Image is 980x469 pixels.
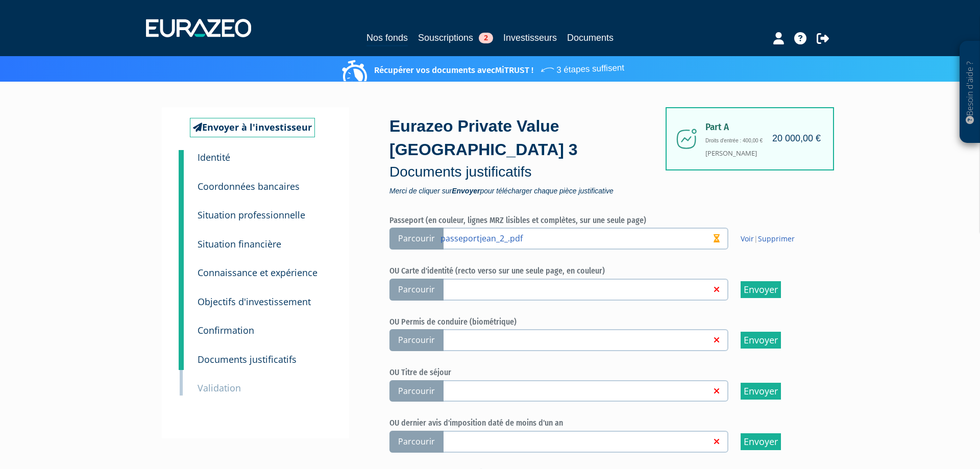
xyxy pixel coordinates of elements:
small: Coordonnées bancaires [198,180,300,192]
span: Parcourir [389,380,444,402]
small: Situation financière [198,238,281,250]
small: Objectifs d'investissement [198,295,311,308]
a: Investisseurs [503,31,557,45]
a: 2 [179,165,184,197]
a: MiTRUST ! [495,65,533,76]
span: 2 [479,33,493,43]
small: Validation [198,382,241,394]
p: Besoin d'aide ? [964,46,976,138]
a: Envoyer à l'investisseur [190,118,315,137]
a: passeportjean_2_.pdf [440,233,712,243]
small: Confirmation [198,324,254,336]
input: Envoyer [741,332,781,349]
span: Merci de cliquer sur pour télécharger chaque pièce justificative [389,187,670,194]
div: Eurazeo Private Value [GEOGRAPHIC_DATA] 3 [389,115,670,194]
p: Récupérer vos documents avec [345,59,624,77]
a: 8 [179,338,184,370]
span: Parcourir [389,279,444,301]
small: Situation professionnelle [198,209,305,221]
a: Souscriptions2 [418,31,493,45]
a: 3 [179,194,184,226]
h6: Passeport (en couleur, lignes MRZ lisibles et complètes, sur une seule page) [389,216,813,225]
span: Parcourir [389,431,444,453]
a: 1 [179,150,184,170]
span: Parcourir [389,329,444,351]
small: Connaissance et expérience [198,266,317,279]
input: Envoyer [741,433,781,450]
a: 7 [179,309,184,341]
img: 1732889491-logotype_eurazeo_blanc_rvb.png [146,19,251,37]
h6: OU dernier avis d'imposition daté de moins d'un an [389,418,813,428]
input: Envoyer [741,281,781,298]
small: Identité [198,151,230,163]
a: 5 [179,252,184,283]
a: 6 [179,281,184,312]
h6: OU Carte d'identité (recto verso sur une seule page, en couleur) [389,266,813,276]
a: 4 [179,223,184,255]
h6: OU Permis de conduire (biométrique) [389,317,813,327]
small: Documents justificatifs [198,353,297,365]
strong: Envoyer [452,187,480,195]
a: Documents [567,31,614,45]
span: | [741,234,795,244]
input: Envoyer [741,383,781,400]
a: Nos fonds [366,31,408,46]
h6: OU Titre de séjour [389,368,813,377]
a: Voir [741,234,754,243]
span: Parcourir [389,228,444,250]
p: Documents justificatifs [389,162,670,182]
a: Supprimer [758,234,795,243]
span: 3 étapes suffisent [540,56,624,77]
